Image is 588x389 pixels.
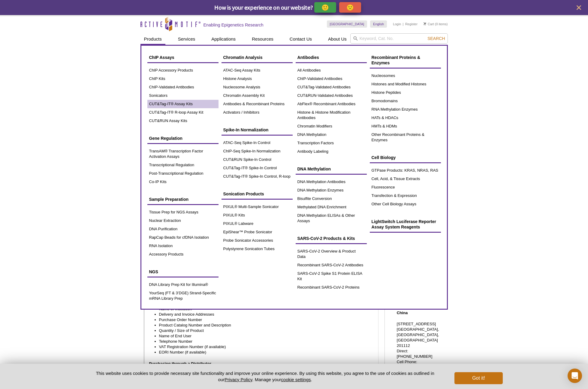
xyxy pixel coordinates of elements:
a: Methylated DNA Enrichment [296,203,367,211]
a: CUT&Tag-IT® Assay Kits [147,100,219,108]
h2: Enabling Epigenetics Research [204,22,264,28]
a: Recombinant SARS-CoV-2 Proteins [296,283,367,292]
span: NGS [149,269,158,274]
a: LightSwitch Luciferase Reporter Assay System Reagents [370,216,441,233]
a: Nuclear Extraction [147,216,219,225]
span: SARS-CoV-2 Products & Kits [297,236,355,241]
a: DNA Purification [147,225,219,233]
a: Histone & Histone Modification Antibodies [296,108,367,122]
a: Bromodomains [370,97,441,105]
a: Histones and Modified Histones [370,80,441,88]
li: Name of End User [159,333,368,339]
a: HMTs & HDMs [370,122,441,130]
p: This website uses cookies to provide necessary site functionality and improve your online experie... [86,370,445,383]
span: Antibodies [297,55,319,60]
a: Contact Us [286,33,315,45]
a: Cart [424,22,434,26]
a: Co-IP Kits [147,178,219,186]
span: Spike-In Normalization [223,127,269,132]
li: Telephone Number [159,339,368,344]
a: Resources [248,33,277,45]
span: Sonication Products [223,191,264,196]
a: ChIP Assays [147,52,219,63]
a: CUT&Tag-IT® R-loop Assay Kit [147,108,219,117]
p: [STREET_ADDRESS] [GEOGRAPHIC_DATA], [GEOGRAPHIC_DATA], [GEOGRAPHIC_DATA] 201112 Direct: [PHONE_NU... [397,321,445,381]
a: Activators / Inhibitors [222,108,293,117]
a: CUT&RUN Assay Kits [147,117,219,125]
a: About Us [324,33,350,45]
a: ChIP Kits [147,75,219,83]
a: Transcriptional Regulation [147,161,219,169]
a: Nucleosomes [370,72,441,80]
a: Products [140,33,165,45]
span: DNA Methylation [297,167,331,171]
p: 🙂 [321,4,329,11]
a: Histone Analysis [222,75,293,83]
a: Transfection & Expression [370,191,441,200]
li: Quantity / Size of Product [159,328,368,333]
span: LightSwitch Luciferase Reporter Assay System Reagents [372,219,436,229]
a: Tissue Prep for NGS Assays [147,208,219,216]
span: Cell Biology [372,155,396,160]
li: (0 items) [424,20,448,28]
p: If your country is not listed above, please refer to the page. [149,361,374,372]
span: Sample Preparation [149,197,189,202]
a: Spike-In Normalization [222,124,293,136]
a: SARS-CoV-2 Products & Kits [296,233,367,244]
a: SARS-CoV-2 Overview & Product Data [296,247,367,261]
a: HATs & HDACs [370,114,441,122]
a: Nucleosome Analysis [222,83,293,91]
button: Got it! [454,372,502,384]
span: Chromatin Analysis [223,55,263,60]
a: Recombinant SARS-CoV-2 Antibodies [296,261,367,269]
a: Login [393,22,401,26]
a: SARS-CoV-2 Spike S1 Protein ELISA Kit [296,269,367,283]
a: [GEOGRAPHIC_DATA] [327,20,367,28]
a: Cell Biology [370,152,441,163]
a: Sonication Products [222,188,293,200]
img: Your Cart [424,22,426,25]
a: NGS [147,266,219,277]
p: 🙁 [346,4,354,11]
a: RapCap Beads for cfDNA Isolation [147,233,219,242]
a: ChIP-Validated Antibodies [147,83,219,91]
a: TransAM® Transcription Factor Activation Assays [147,147,219,161]
li: Purchase Order Number [159,317,368,323]
a: Antibodies & Recombinant Proteins [222,100,293,108]
a: GTPase Products: KRAS, NRAS, RAS [370,166,441,175]
a: RNA Methylation Enzymes [370,105,441,114]
a: Bisulfite Conversion [296,194,367,203]
input: Keyword, Cat. No. [350,33,448,44]
li: EORI Number (if available) [159,350,368,355]
a: Other Recombinant Proteins & Enzymes [370,130,441,144]
a: ATAC-Seq Spike-In Control [222,139,293,147]
a: DNA Methylation [296,130,367,139]
a: Other Cell Biology Assays [370,200,441,208]
li: | [403,20,404,28]
a: ChIP-Validated Antibodies [296,75,367,83]
a: Probe Sonicator Accessories [222,236,293,245]
button: close [575,4,583,11]
a: Transcription Factors [296,139,367,147]
a: All Antibodies [296,66,367,75]
a: AbFlex® Recombinant Antibodies [296,100,367,108]
a: Histone Peptides [370,88,441,97]
li: Product Catalog Number and Description [159,323,368,328]
a: Polystyrene Sonication Tubes [222,245,293,253]
a: Chromatin Assembly Kit [222,91,293,100]
a: DNA Methylation ELISAs & Other Assays [296,211,367,225]
a: Sample Preparation [147,194,219,205]
a: PIXUL® Labware [222,219,293,228]
span: Purchasing through a Distributor [149,361,211,366]
a: PIXUL® Kits [222,211,293,219]
div: Open Intercom Messenger [568,369,582,383]
li: VAT Registration Number (if available) [159,344,368,350]
a: Register [405,22,418,26]
a: DNA Methylation Enzymes [296,186,367,194]
a: YourSeq (FT & 3’DGE) Strand-Specific mRNA Library Prep [147,289,219,303]
a: DNA Methylation Antibodies [296,178,367,186]
a: Post-Transcriptional Regulation [147,169,219,178]
span: How is your experience on our website? [214,4,313,11]
a: Antibodies [296,52,367,63]
a: CUT&Tag-IT® Spike-In Control, R-loop [222,172,293,181]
